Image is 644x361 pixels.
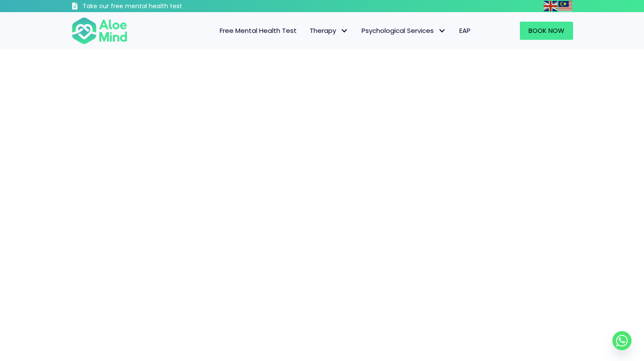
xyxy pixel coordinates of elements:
iframe: null [71,90,573,350]
span: EAP [459,26,471,35]
img: ms [558,1,572,11]
a: EAP [453,22,477,40]
nav: Menu [139,22,477,40]
img: Aloe mind Logo [71,16,128,45]
span: Free Mental Health Test [220,26,297,35]
img: en [544,1,557,11]
a: TherapyTherapy: submenu [303,22,355,40]
a: Malay [558,1,573,11]
span: Therapy [310,26,349,35]
a: Take our free mental health test [71,2,228,12]
a: Free Mental Health Test [213,22,303,40]
a: English [544,1,558,11]
h3: Take our free mental health test [83,2,228,11]
a: Book Now [520,22,573,40]
a: Whatsapp [612,331,631,350]
span: Psychological Services [362,26,446,35]
span: Book Now [529,26,564,35]
span: Psychological Services: submenu [436,25,449,37]
a: Psychological ServicesPsychological Services: submenu [355,22,453,40]
span: Therapy: submenu [338,25,351,37]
